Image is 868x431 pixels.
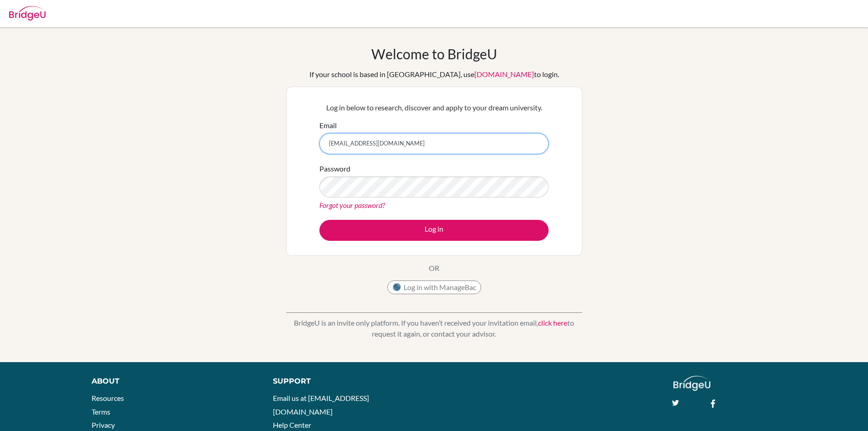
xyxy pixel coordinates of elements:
a: [DOMAIN_NAME] [474,70,534,78]
div: About [92,376,252,387]
p: OR [429,263,439,274]
a: Help Center [273,421,311,429]
a: Forgot your password? [319,201,385,209]
p: BridgeU is an invite only platform. If you haven’t received your invitation email, to request it ... [286,317,582,339]
a: Email us at [EMAIL_ADDRESS][DOMAIN_NAME] [273,394,369,416]
a: Privacy [92,421,115,429]
button: Log in [319,220,549,241]
div: Support [273,376,423,387]
h1: Welcome to BridgeU [371,46,497,62]
img: logo_white@2x-f4f0deed5e89b7ecb1c2cc34c3e3d731f90f0f143d5ea2071677605dd97b5244.png [673,376,710,391]
label: Password [319,163,350,174]
label: Email [319,120,337,131]
p: Log in below to research, discover and apply to your dream university. [319,102,549,113]
button: Log in with ManageBac [387,280,481,294]
div: If your school is based in [GEOGRAPHIC_DATA], use to login. [309,69,559,80]
a: Resources [92,394,124,402]
a: click here [538,318,567,327]
img: Bridge-U [9,6,46,21]
a: Terms [92,407,110,416]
